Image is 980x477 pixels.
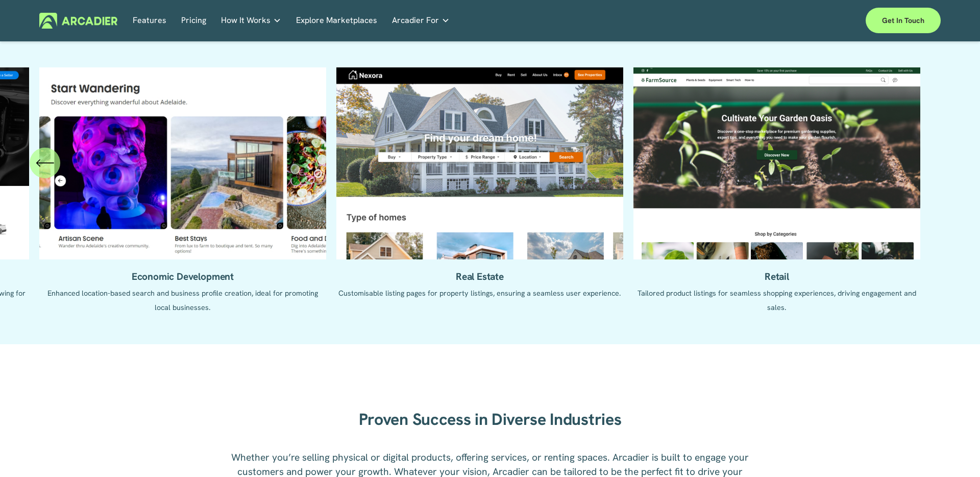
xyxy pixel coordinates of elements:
[929,428,980,477] div: Widget chat
[30,148,60,178] button: Previous
[181,13,206,29] a: Pricing
[221,13,271,28] span: How It Works
[866,8,941,33] a: Get in touch
[296,13,377,29] a: Explore Marketplaces
[392,13,450,29] a: folder dropdown
[359,409,621,430] strong: Proven Success in Diverse Industries
[929,428,980,477] iframe: Chat Widget
[133,13,166,29] a: Features
[221,13,281,29] a: folder dropdown
[39,13,117,29] img: Arcadier
[392,13,439,28] span: Arcadier For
